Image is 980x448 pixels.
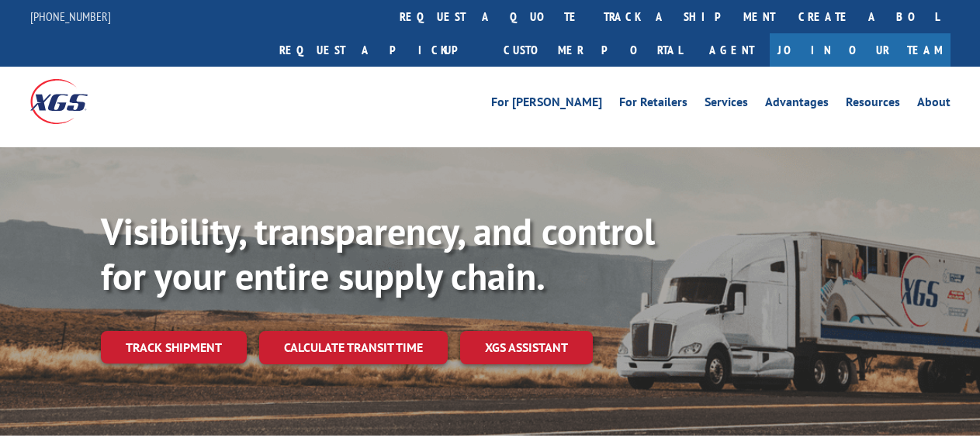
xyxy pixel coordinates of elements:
[765,96,829,113] a: Advantages
[705,96,748,113] a: Services
[619,96,687,113] a: For Retailers
[917,96,951,113] a: About
[770,33,951,67] a: Join Our Team
[491,96,602,113] a: For [PERSON_NAME]
[268,33,492,67] a: Request a pickup
[492,33,694,67] a: Customer Portal
[101,331,247,364] a: Track shipment
[30,9,111,24] a: [PHONE_NUMBER]
[460,331,593,364] a: XGS ASSISTANT
[101,207,655,300] b: Visibility, transparency, and control for your entire supply chain.
[259,331,448,364] a: Calculate transit time
[694,33,770,67] a: Agent
[846,96,900,113] a: Resources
